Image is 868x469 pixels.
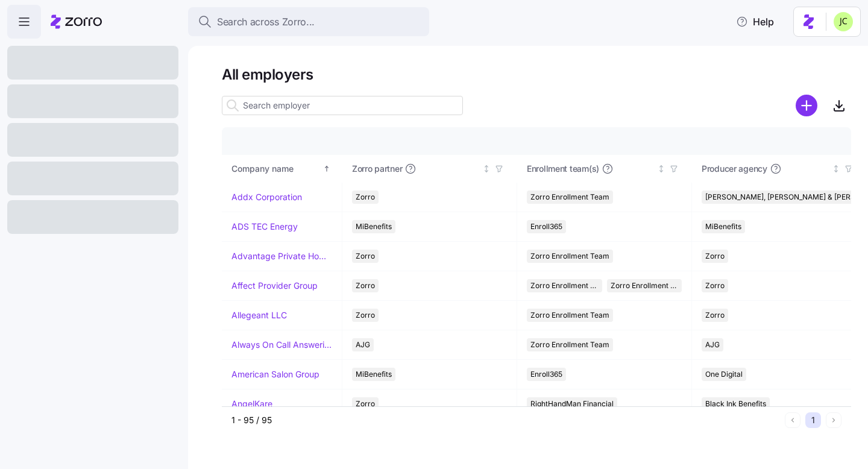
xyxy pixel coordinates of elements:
span: Zorro Enrollment Team [530,190,609,204]
button: Search across Zorro... [188,7,429,36]
div: Sorted ascending [322,165,331,173]
span: Zorro Enrollment Team [530,338,609,351]
span: Enroll365 [530,220,562,233]
span: Zorro [356,397,375,411]
a: AngelKare [231,398,272,410]
span: Enroll365 [530,368,562,381]
span: MiBenefits [356,220,392,233]
a: Allegeant LLC [231,309,287,321]
span: AJG [356,338,370,351]
span: Zorro [705,279,725,292]
span: Zorro [356,250,375,263]
img: 0d5040ea9766abea509702906ec44285 [834,12,853,31]
span: Enrollment team(s) [527,163,599,175]
a: Affect Provider Group [231,280,318,292]
h1: All employers [222,65,851,84]
svg: add icon [796,95,817,116]
span: Black Ink Benefits [705,397,766,411]
div: Not sorted [657,165,665,173]
span: One Digital [705,368,743,381]
th: Enrollment team(s)Not sorted [517,155,692,183]
div: Not sorted [482,165,491,173]
span: AJG [705,338,720,351]
span: Help [736,14,774,29]
span: Search across Zorro... [217,14,315,30]
span: MiBenefits [356,368,392,381]
span: Zorro Enrollment Experts [611,279,679,292]
a: Advantage Private Home Care [231,250,332,262]
th: Company nameSorted ascending [222,155,342,183]
button: Previous page [785,412,800,428]
a: Always On Call Answering Service [231,339,332,351]
span: Producer agency [702,163,767,175]
span: Zorro [356,190,375,204]
button: Next page [826,412,841,428]
button: Help [726,10,784,34]
a: Addx Corporation [231,191,302,203]
span: RightHandMan Financial [530,397,614,411]
span: Zorro Enrollment Team [530,309,609,322]
a: ADS TEC Energy [231,221,298,233]
span: Zorro [356,279,375,292]
button: 1 [805,412,821,428]
span: Zorro partner [352,163,402,175]
span: MiBenefits [705,220,741,233]
div: Company name [231,162,321,175]
a: American Salon Group [231,368,319,380]
th: Producer agencyNot sorted [692,155,867,183]
div: Not sorted [832,165,840,173]
input: Search employer [222,96,463,115]
span: Zorro Enrollment Team [530,250,609,263]
span: Zorro [705,250,725,263]
span: Zorro [356,309,375,322]
span: Zorro [705,309,725,322]
th: Zorro partnerNot sorted [342,155,517,183]
span: Zorro Enrollment Team [530,279,599,292]
div: 1 - 95 / 95 [231,414,780,426]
